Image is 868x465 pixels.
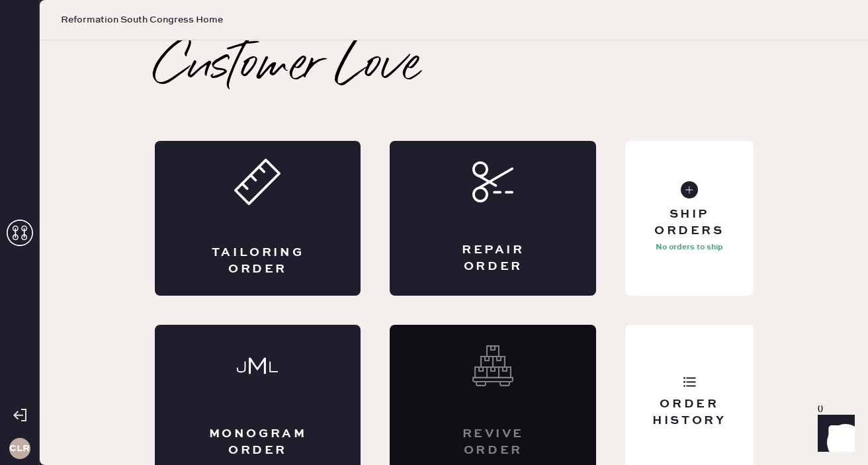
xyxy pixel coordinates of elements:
div: Ship Orders [636,206,742,239]
h3: CLR [9,444,30,453]
div: Monogram Order [208,426,308,459]
div: Repair Order [443,242,543,275]
iframe: Front Chat [805,405,862,462]
span: Reformation South Congress Home [61,13,223,26]
p: No orders to ship [656,239,723,255]
div: Revive order [443,426,543,459]
div: Tailoring Order [208,245,308,278]
div: Order History [636,396,742,429]
h2: Customer Love [155,40,420,93]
